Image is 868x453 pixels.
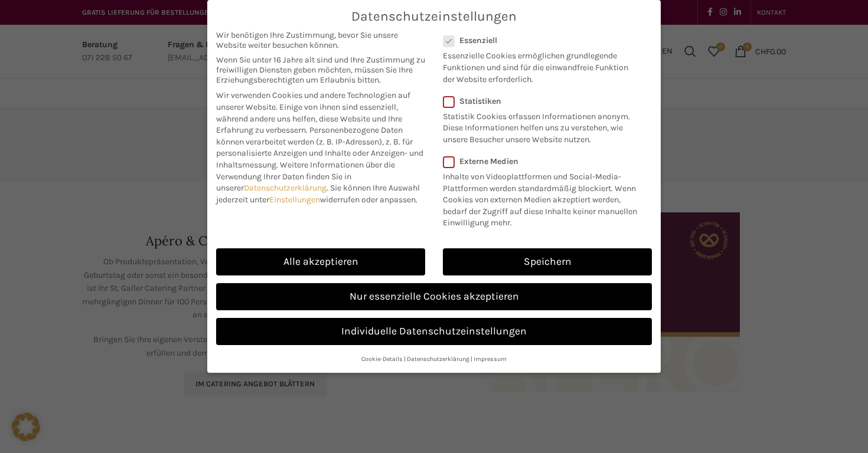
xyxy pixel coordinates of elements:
[443,106,637,146] p: Statistik Cookies erfassen Informationen anonym. Diese Informationen helfen uns zu verstehen, wie...
[216,90,410,135] span: Wir verwenden Cookies und andere Technologien auf unserer Website. Einige von ihnen sind essenzie...
[216,183,420,205] span: Sie können Ihre Auswahl jederzeit unter widerrufen oder anpassen.
[407,355,469,363] a: Datenschutzerklärung
[443,45,637,85] p: Essenzielle Cookies ermöglichen grundlegende Funktionen und sind für die einwandfreie Funktion de...
[216,160,395,193] span: Weitere Informationen über die Verwendung Ihrer Daten finden Sie in unserer .
[269,195,320,205] a: Einstellungen
[216,248,425,275] a: Alle akzeptieren
[216,30,425,50] span: Wir benötigen Ihre Zustimmung, bevor Sie unsere Website weiter besuchen können.
[474,355,507,363] a: Impressum
[351,9,517,24] span: Datenschutzeinstellungen
[443,35,637,45] label: Essenziell
[443,248,652,275] a: Speichern
[443,166,644,229] p: Inhalte von Videoplattformen und Social-Media-Plattformen werden standardmäßig blockiert. Wenn Co...
[216,318,652,345] a: Individuelle Datenschutzeinstellungen
[443,156,644,166] label: Externe Medien
[216,55,425,85] span: Wenn Sie unter 16 Jahre alt sind und Ihre Zustimmung zu freiwilligen Diensten geben möchten, müss...
[244,183,327,193] a: Datenschutzerklärung
[443,96,637,106] label: Statistiken
[216,283,652,310] a: Nur essenzielle Cookies akzeptieren
[216,125,423,170] span: Personenbezogene Daten können verarbeitet werden (z. B. IP-Adressen), z. B. für personalisierte A...
[361,355,403,363] a: Cookie-Details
